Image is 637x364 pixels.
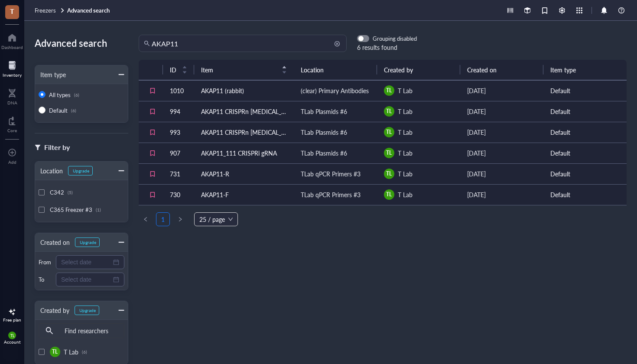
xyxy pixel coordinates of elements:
a: Inventory [3,58,22,78]
td: Default [543,163,627,184]
div: Filter by [44,142,70,153]
button: left [139,212,153,226]
div: [DATE] [467,86,536,95]
th: Item type [543,60,627,80]
span: T Lab [398,169,413,178]
div: (6) [82,349,87,354]
td: Default [543,122,627,143]
div: Add [8,159,16,165]
td: Default [543,80,627,101]
span: TL [386,149,392,157]
div: TLab qPCR Primers #3 [301,190,361,199]
span: T Lab [398,149,413,157]
span: Item [201,65,276,75]
div: [DATE] [467,169,536,179]
div: Inventory [3,72,22,78]
th: ID [163,60,194,80]
span: Freezers [35,6,56,14]
th: Created by [377,60,460,80]
input: Select date [61,257,111,267]
span: C342 [50,188,64,196]
th: Created on [460,60,543,80]
td: 731 [163,163,194,184]
td: AKAP11-R [194,163,294,184]
td: 993 [163,122,194,143]
span: right [178,217,183,222]
div: Free plan [3,317,21,322]
div: From [39,258,52,266]
li: Next Page [173,212,187,226]
span: T Lab [64,348,78,356]
a: Freezers [35,6,65,14]
div: DNA [7,100,17,105]
div: [DATE] [467,107,536,116]
span: C365 Freezer #3 [50,205,92,214]
div: TLab Plasmids #6 [301,148,347,158]
input: Select date [61,275,111,284]
td: AKAP11_111 CRISPRi gRNA [194,143,294,163]
div: (5) [68,190,73,195]
div: Upgrade [79,308,96,313]
span: ID [170,65,177,75]
div: Account [4,339,21,344]
td: AKAP11 CRISPRn [MEDICAL_DATA] 8 [194,101,294,122]
span: T Lab [398,128,413,136]
td: 730 [163,184,194,205]
td: 994 [163,101,194,122]
div: (1) [96,207,101,212]
td: AKAP11 (rabbit) [194,80,294,101]
div: Page Size [194,212,238,226]
a: Core [7,114,17,133]
div: Upgrade [73,168,89,173]
div: TLab Plasmids #6 [301,107,347,116]
span: TL [52,348,58,356]
td: 907 [163,143,194,163]
span: TL [386,191,392,198]
span: TL [386,87,392,94]
span: All types [49,91,71,99]
button: right [173,212,187,226]
div: Item type [35,70,66,79]
th: Location [294,60,377,80]
div: Created by [35,305,69,315]
li: 1 [156,212,170,226]
span: left [143,217,148,222]
a: Advanced search [67,6,111,14]
span: T Lab [398,190,413,199]
td: AKAP11-F [194,184,294,205]
div: [DATE] [467,148,536,158]
div: Grouping disabled [373,35,417,42]
span: T Lab [398,107,413,116]
a: DNA [7,86,17,105]
span: Default [49,106,68,114]
a: 1 [156,213,169,226]
a: Dashboard [1,31,23,50]
span: T [10,6,14,16]
div: Dashboard [1,45,23,50]
span: TL [386,170,392,178]
div: To [39,276,52,283]
td: Default [543,101,627,122]
span: TL [386,107,392,115]
div: (6) [71,108,76,113]
div: Advanced search [35,35,128,51]
td: AKAP11 CRISPRn [MEDICAL_DATA] 3 [194,122,294,143]
span: 25 / page [199,213,233,226]
div: (6) [74,92,79,97]
div: (clear) Primary Antibodies [301,86,369,95]
div: TLab qPCR Primers #3 [301,169,361,179]
td: 1010 [163,80,194,101]
div: 6 results found [357,42,417,52]
div: TLab Plasmids #6 [301,127,347,137]
li: Previous Page [139,212,153,226]
div: [DATE] [467,127,536,137]
div: Upgrade [80,240,96,245]
div: Created on [35,237,70,247]
td: Default [543,143,627,163]
th: Item [194,60,294,80]
span: TL [10,333,14,338]
td: Default [543,184,627,205]
div: [DATE] [467,190,536,199]
span: T Lab [398,86,413,95]
div: Location [35,166,63,175]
